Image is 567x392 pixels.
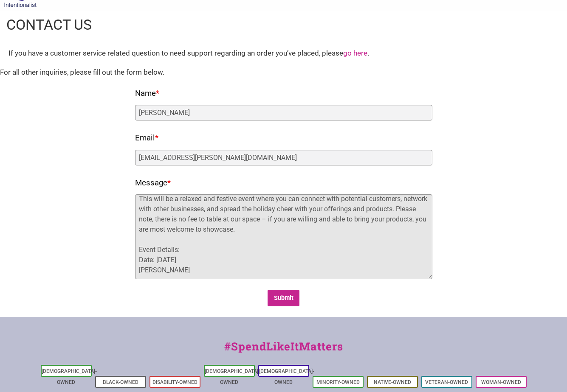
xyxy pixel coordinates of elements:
h1: Contact Us [6,15,92,35]
a: Woman-Owned [481,379,521,385]
a: Native-Owned [374,379,411,385]
input: Submit [268,290,299,306]
div: If you have a customer service related question to need support regarding an order you’ve placed,... [8,48,559,59]
a: go here [343,49,367,57]
a: Minority-Owned [316,379,360,385]
label: Message [135,176,171,190]
label: Email [135,131,158,146]
label: Name [135,87,159,101]
a: Veteran-Owned [425,379,468,385]
a: Disability-Owned [152,379,197,385]
a: [DEMOGRAPHIC_DATA]-Owned [205,368,260,385]
a: Black-Owned [103,379,138,385]
a: [DEMOGRAPHIC_DATA]-Owned [42,368,97,385]
a: [DEMOGRAPHIC_DATA]-Owned [259,368,314,385]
